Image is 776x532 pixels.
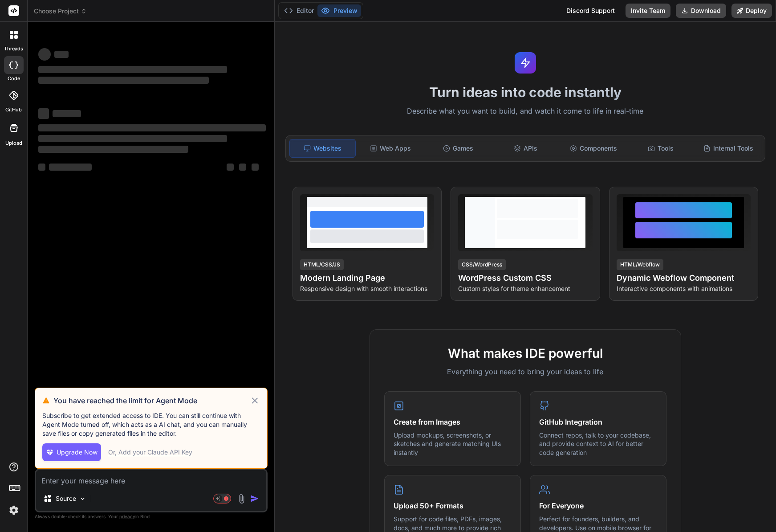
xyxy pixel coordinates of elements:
[34,7,87,16] span: Choose Project
[617,259,663,270] div: HTML/Webflow
[561,4,620,18] div: Discord Support
[236,494,247,504] img: attachment
[458,272,592,284] h4: WordPress Custom CSS
[676,4,726,18] button: Download
[539,417,657,427] h4: GitHub Integration
[561,139,626,158] div: Components
[42,443,101,461] button: Upgrade Now
[358,139,423,158] div: Web Apps
[38,66,227,73] span: ‌
[239,164,246,171] span: ‌
[38,146,188,153] span: ‌
[425,139,491,158] div: Games
[280,106,771,117] p: Describe what you want to build, and watch it come to life in real-time
[53,395,250,406] h3: You have reached the limit for Agent Mode
[252,164,259,171] span: ‌
[4,45,23,53] label: threads
[227,164,234,171] span: ‌
[108,448,192,457] div: Or, Add your Claude API Key
[493,139,559,158] div: APIs
[317,4,361,17] button: Preview
[38,48,51,61] span: ‌
[280,4,317,17] button: Editor
[38,124,266,131] span: ‌
[384,344,666,363] h2: What makes IDE powerful
[38,77,209,84] span: ‌
[617,272,751,284] h4: Dynamic Webflow Component
[54,51,69,58] span: ‌
[35,512,268,521] p: Always double-check its answers. Your in Bind
[79,495,86,503] img: Pick Models
[394,417,512,427] h4: Create from Images
[458,284,592,293] p: Custom styles for theme enhancement
[42,411,260,438] p: Subscribe to get extended access to IDE. You can still continue with Agent Mode turned off, which...
[289,139,356,158] div: Websites
[626,4,670,18] button: Invite Team
[38,164,45,171] span: ‌
[617,284,751,293] p: Interactive components with animations
[539,500,657,511] h4: For Everyone
[300,272,434,284] h4: Modern Landing Page
[5,139,22,147] label: Upload
[38,108,49,119] span: ‌
[394,500,512,511] h4: Upload 50+ Formats
[731,4,772,18] button: Deploy
[280,84,771,100] h1: Turn ideas into code instantly
[6,503,21,518] img: settings
[57,448,98,457] span: Upgrade Now
[5,106,22,114] label: GitHub
[628,139,694,158] div: Tools
[119,514,135,519] span: privacy
[384,366,666,377] p: Everything you need to bring your ideas to life
[8,75,20,82] label: code
[539,431,657,457] p: Connect repos, talk to your codebase, and provide context to AI for better code generation
[300,284,434,293] p: Responsive design with smooth interactions
[250,494,259,503] img: icon
[53,110,81,117] span: ‌
[458,259,506,270] div: CSS/WordPress
[38,135,227,142] span: ‌
[394,431,512,457] p: Upload mockups, screenshots, or sketches and generate matching UIs instantly
[695,139,761,158] div: Internal Tools
[56,494,76,503] p: Source
[300,259,344,270] div: HTML/CSS/JS
[49,164,92,171] span: ‌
